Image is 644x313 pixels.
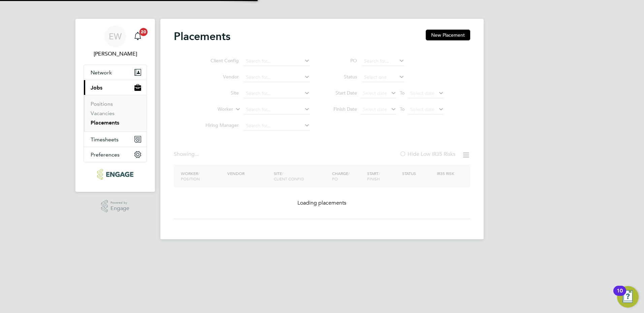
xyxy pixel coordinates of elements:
span: Network [91,69,112,76]
a: EW[PERSON_NAME] [84,26,147,58]
span: 20 [139,28,148,36]
a: Vacancies [91,110,115,116]
button: Jobs [84,80,147,95]
nav: Main navigation [75,19,155,192]
span: Preferences [91,151,120,158]
span: Emma Wood [84,50,147,58]
a: 20 [131,26,144,47]
span: EW [109,32,122,41]
button: New Placement [426,30,470,40]
h2: Placements [174,30,230,43]
span: Timesheets [91,136,119,143]
button: Timesheets [84,132,147,147]
a: Powered byEngage [101,200,130,213]
div: Jobs [84,95,147,132]
a: Positions [91,101,113,107]
label: Hide Low IR35 Risks [399,151,455,158]
span: Powered by [110,200,129,206]
img: ncclondon-logo-retina.png [97,169,133,180]
span: Jobs [91,84,102,91]
div: 10 [617,291,623,300]
button: Network [84,65,147,80]
div: Showing [174,151,200,158]
a: Placements [91,119,119,126]
span: ... [195,151,199,158]
span: Engage [110,206,129,211]
a: Go to home page [84,169,147,180]
button: Open Resource Center, 10 new notifications [617,286,639,308]
button: Preferences [84,147,147,162]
